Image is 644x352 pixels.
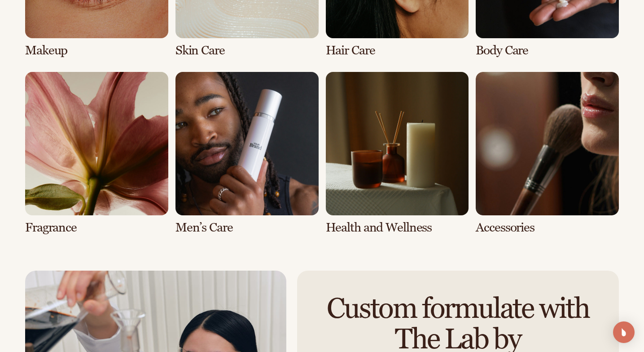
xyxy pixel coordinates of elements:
[476,72,619,235] div: 8 / 8
[613,321,635,343] div: Open Intercom Messenger
[25,72,168,235] div: 5 / 8
[476,44,619,58] h3: Body Care
[326,72,469,235] div: 7 / 8
[175,72,319,235] div: 6 / 8
[25,44,168,58] h3: Makeup
[326,44,469,58] h3: Hair Care
[175,44,319,58] h3: Skin Care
